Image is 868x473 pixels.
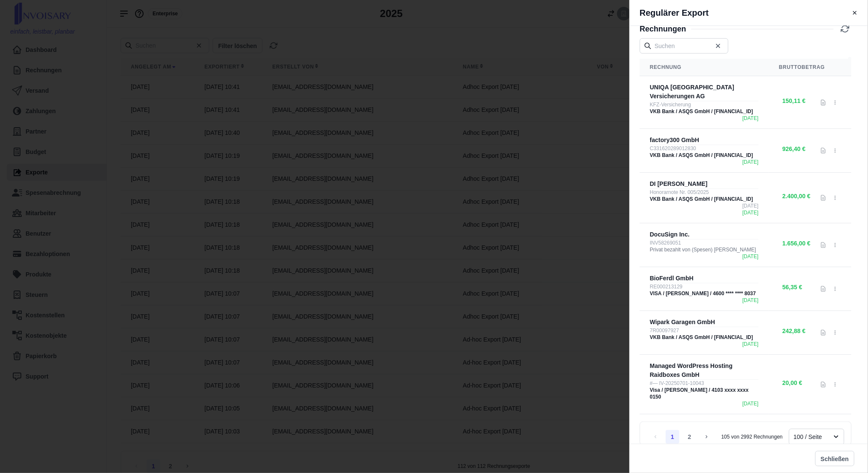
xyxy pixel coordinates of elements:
div: VKB Bank / ASQS GmbH / [FINANCIAL_ID] [650,152,758,159]
div: #— IV-20250701-10043 [650,380,758,387]
li: 1 [666,430,679,444]
div: Privat bezahlt von (Spesen) [PERSON_NAME] [650,246,758,253]
div: KFZ-Versicherung [650,101,758,108]
div: 926,40 € [782,145,806,155]
div: Visa / [PERSON_NAME] / 4103 xxxx xxxx 0150 [650,387,758,400]
li: 2 [683,430,696,444]
div: 20,00 € [782,379,802,389]
a: Managed WordPress Hosting Raidboxes GmbH [650,362,732,378]
a: BioFerdl GmbH [650,275,694,282]
a: DI [PERSON_NAME] [650,180,707,187]
div: Rechnung [650,64,758,71]
a: DocuSign Inc. [650,231,689,238]
div: RE000213129 [650,283,758,290]
h4: Regulärer Export [640,7,709,19]
div: [DATE] [650,202,758,209]
div: [DATE] [650,159,758,165]
h5: Rechnungen [640,23,686,35]
div: VKB Bank / ASQS GmbH / [FINANCIAL_ID] [650,334,758,341]
a: Wipark Garagen GmbH [650,319,715,325]
div: INV58269051 [650,239,758,246]
div: [DATE] [650,400,758,407]
div: 242,88 € [782,327,806,337]
input: Suchen [640,38,728,54]
div: [DATE] [650,209,758,216]
a: factory300 GmbH [650,137,699,143]
div: VKB Bank / ASQS GmbH / [FINANCIAL_ID] [650,196,758,202]
a: UNIQA [GEOGRAPHIC_DATA] Versicherungen AG [650,84,734,100]
div: 56,35 € [782,283,802,293]
div: C331620289012830 [650,145,758,152]
div: 2.400,00 € [782,192,810,202]
div: [DATE] [650,341,758,348]
div: 1.656,00 € [782,239,810,249]
div: Honorarnote Nr. 005/2025 [650,189,758,196]
div: VISA / [PERSON_NAME] / 4600 **** **** 8037 [650,290,758,297]
div: [DATE] [650,115,758,122]
div: 7R00097927 [650,327,758,334]
div: Bruttobetrag [779,64,841,71]
div: [DATE] [650,297,758,304]
div: 100 / Seite [793,433,824,442]
div: [DATE] [650,253,758,260]
button: Schließen [815,451,854,466]
div: 105 von 2992 Rechnungen [721,433,782,440]
div: VKB Bank / ASQS GmbH / [FINANCIAL_ID] [650,108,758,115]
div: 150,11 € [782,97,806,107]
